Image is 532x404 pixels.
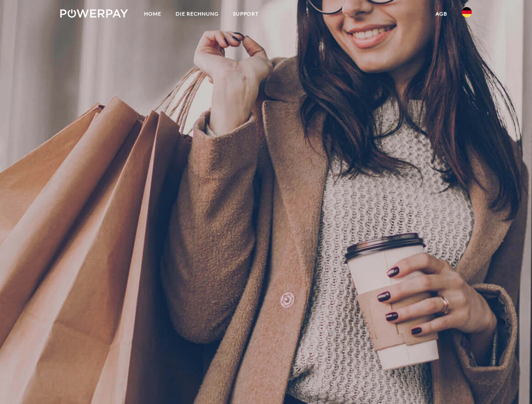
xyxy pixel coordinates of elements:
[462,7,472,17] img: de
[428,6,454,21] a: agb
[137,6,168,21] a: Home
[60,9,128,18] img: logo-powerpay-white.svg
[168,6,226,21] a: DIE RECHNUNG
[226,6,266,21] a: SUPPORT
